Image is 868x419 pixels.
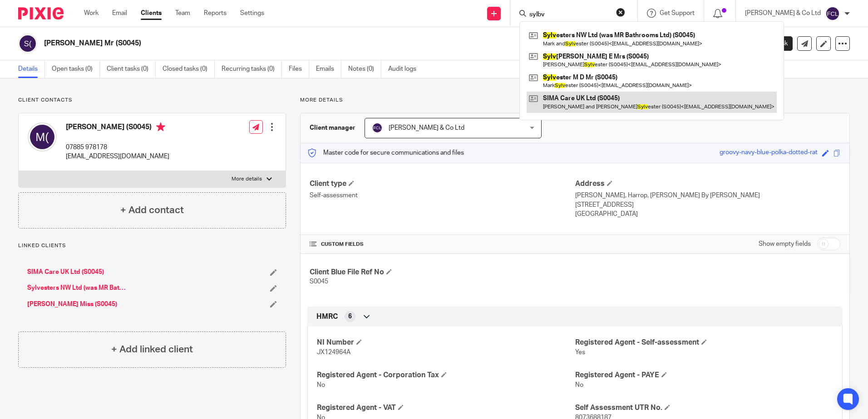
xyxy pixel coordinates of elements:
[27,268,104,277] a: SIMA Care UK Ltd (S0045)
[317,370,575,380] h4: Registered Agent - Corporation Tax
[66,152,169,161] p: [EMAIL_ADDRESS][DOMAIN_NAME]
[156,122,165,132] i: Primary
[616,8,625,17] button: Clear
[222,60,282,78] a: Recurring tasks (0)
[232,175,262,183] p: More details
[348,312,352,321] span: 6
[300,97,850,104] p: More details
[310,191,575,200] p: Self-assessment
[27,283,127,292] a: Sylvesters NW Ltd (was MR Bathrooms Ltd) (S0045)
[825,6,840,21] img: svg%3E
[107,60,156,78] a: Client tasks (0)
[18,7,64,19] img: Pixie
[575,370,833,380] h4: Registered Agent - PAYE
[289,60,309,78] a: Files
[112,9,127,18] a: Email
[660,10,695,16] span: Get Support
[317,338,575,347] h4: NI Number
[84,9,99,18] a: Work
[575,191,840,200] p: [PERSON_NAME], Harrop, [PERSON_NAME] By [PERSON_NAME]
[18,60,45,78] a: Details
[18,242,286,249] p: Linked clients
[528,11,610,19] input: Search
[317,349,350,356] span: JX124964A
[316,60,341,78] a: Emails
[372,122,383,133] img: svg%3E
[18,97,286,104] p: Client contacts
[310,268,575,277] h4: Client Blue File Ref No
[240,9,264,18] a: Settings
[575,338,833,347] h4: Registered Agent - Self-assessment
[575,382,583,388] span: No
[317,403,575,413] h4: Registered Agent - VAT
[204,9,227,18] a: Reports
[745,9,821,18] p: [PERSON_NAME] & Co Ltd
[44,39,590,48] h2: [PERSON_NAME] Mr (S0045)
[575,349,585,356] span: Yes
[720,148,818,158] div: groovy-navy-blue-polka-dotted-rat
[66,122,169,134] h4: [PERSON_NAME] (S0045)
[28,122,57,151] img: svg%3E
[66,143,169,152] p: 07885 978178
[310,241,575,248] h4: CUSTOM FIELDS
[316,312,338,322] span: HMRC
[759,239,811,248] label: Show empty fields
[52,60,100,78] a: Open tasks (0)
[388,60,423,78] a: Audit logs
[310,278,328,285] span: S0045
[141,9,162,18] a: Clients
[389,125,464,131] span: [PERSON_NAME] & Co Ltd
[175,9,190,18] a: Team
[111,342,193,356] h4: + Add linked client
[120,203,184,217] h4: + Add contact
[575,179,840,189] h4: Address
[575,209,840,219] p: [GEOGRAPHIC_DATA]
[163,60,215,78] a: Closed tasks (0)
[18,34,37,53] img: svg%3E
[307,148,464,157] p: Master code for secure communications and files
[317,382,325,388] span: No
[575,200,840,209] p: [STREET_ADDRESS]
[310,123,355,132] h3: Client manager
[310,179,575,189] h4: Client type
[348,60,381,78] a: Notes (0)
[27,300,117,309] a: [PERSON_NAME] Miss (S0045)
[575,403,833,413] h4: Self Assessment UTR No.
